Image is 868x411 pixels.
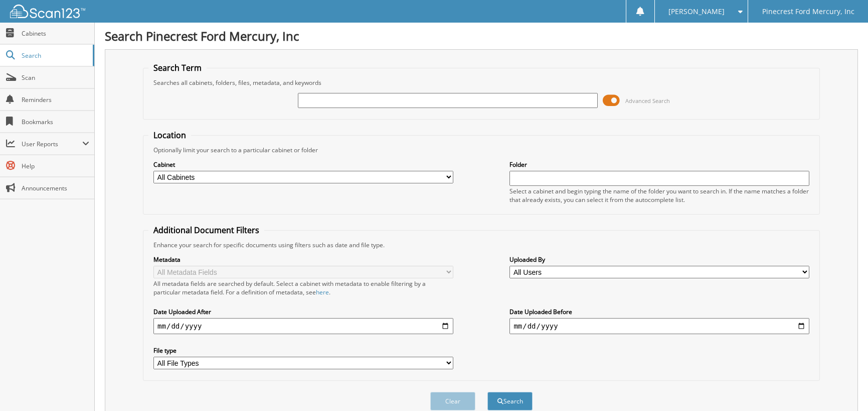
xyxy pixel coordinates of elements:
[10,5,85,18] img: scan123-logo-white.svg
[153,318,453,334] input: start
[148,78,814,87] div: Searches all cabinets, folders, files, metadata, and keywords
[509,307,809,316] label: Date Uploaded Before
[22,118,89,126] span: Bookmarks
[430,392,475,410] button: Clear
[148,130,191,141] legend: Location
[487,392,533,410] button: Search
[153,255,453,264] label: Metadata
[509,318,809,334] input: end
[153,279,453,296] div: All metadata fields are searched by default. Select a cabinet with metadata to enable filtering b...
[153,307,453,316] label: Date Uploaded After
[148,225,264,236] legend: Additional Document Filters
[153,346,453,355] label: File type
[153,160,453,169] label: Cabinet
[509,255,809,264] label: Uploaded By
[22,29,89,38] span: Cabinets
[148,62,207,73] legend: Search Term
[105,28,858,44] h1: Search Pinecrest Ford Mercury, Inc
[22,162,89,170] span: Help
[148,241,814,249] div: Enhance your search for specific documents using filters such as date and file type.
[22,184,89,192] span: Announcements
[22,140,82,148] span: User Reports
[762,9,854,15] span: Pinecrest Ford Mercury, Inc
[509,160,809,169] label: Folder
[316,288,329,296] a: here
[22,73,89,82] span: Scan
[625,97,670,105] span: Advanced Search
[668,9,725,15] span: [PERSON_NAME]
[22,51,88,60] span: Search
[509,187,809,204] div: Select a cabinet and begin typing the name of the folder you want to search in. If the name match...
[22,95,89,104] span: Reminders
[148,146,814,154] div: Optionally limit your search to a particular cabinet or folder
